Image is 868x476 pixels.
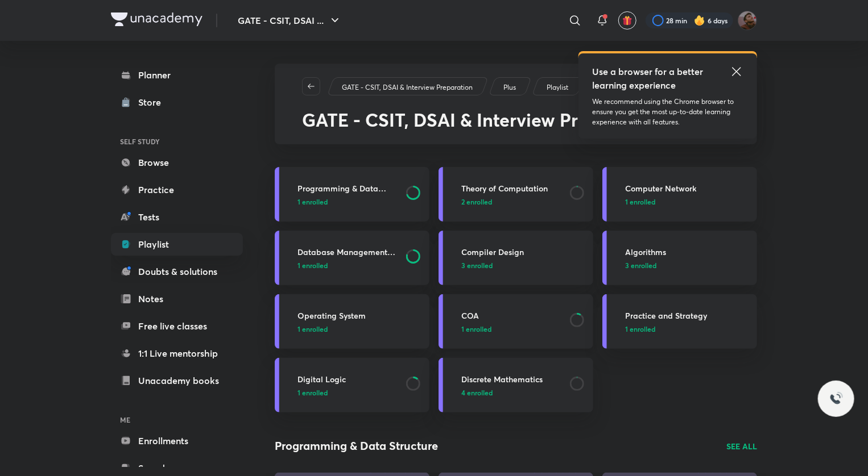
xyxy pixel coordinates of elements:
h3: Computer Network [625,182,750,194]
a: Doubts & solutions [111,260,243,283]
h3: Digital Logic [297,373,399,385]
span: 1 enrolled [297,260,328,270]
a: COA1 enrolled [439,294,593,349]
span: 1 enrolled [625,324,655,334]
h6: ME [111,410,243,429]
h3: Theory of Computation [461,182,563,194]
h3: Database Management System [297,246,399,258]
a: Digital Logic1 enrolled [275,358,429,412]
h3: COA [461,310,563,321]
span: GATE - CSIT, DSAI & Interview Preparation CS & IT [302,107,728,132]
a: Plus [502,82,518,93]
span: 3 enrolled [625,260,656,270]
h3: Programming & Data Structure [297,182,399,194]
a: Computer Network1 enrolled [602,167,757,222]
p: Plus [503,82,516,93]
button: avatar [618,11,636,30]
a: Notes [111,287,243,310]
h6: SELF STUDY [111,132,243,151]
button: GATE - CSIT, DSAI ... [231,9,349,32]
div: Store [138,95,168,109]
a: Planner [111,64,243,86]
a: Unacademy books [111,369,243,392]
a: Enrollments [111,429,243,452]
span: 4 enrolled [461,387,493,398]
img: Suryansh Singh [738,11,757,30]
img: streak [694,15,705,26]
a: 1:1 Live mentorship [111,342,243,365]
span: 2 enrolled [461,197,492,207]
p: GATE - CSIT, DSAI & Interview Preparation [342,82,473,93]
h3: Operating System [297,310,423,321]
h3: Algorithms [625,246,750,258]
a: Algorithms3 enrolled [602,231,757,285]
a: Programming & Data Structure1 enrolled [275,167,429,222]
img: ttu [829,392,843,406]
a: Tests [111,206,243,228]
h3: Practice and Strategy [625,310,750,321]
a: Theory of Computation2 enrolled [439,167,593,222]
a: Browse [111,151,243,174]
a: Practice and Strategy1 enrolled [602,294,757,349]
a: Company Logo [111,12,202,29]
a: SEE ALL [726,440,757,452]
a: Discrete Mathematics4 enrolled [439,358,593,412]
span: 1 enrolled [297,387,328,398]
a: Practice [111,178,243,201]
a: Compiler Design3 enrolled [439,231,593,285]
a: Free live classes [111,315,243,337]
a: Store [111,91,243,114]
a: Database Management System1 enrolled [275,231,429,285]
span: 1 enrolled [297,324,328,334]
span: 1 enrolled [297,197,328,207]
h3: Compiler Design [461,246,586,258]
a: GATE - CSIT, DSAI & Interview Preparation [340,82,475,93]
span: 1 enrolled [461,324,491,334]
h3: Discrete Mathematics [461,373,563,385]
h2: Programming & Data Structure [275,437,438,454]
p: Playlist [547,82,568,93]
p: We recommend using the Chrome browser to ensure you get the most up-to-date learning experience w... [592,97,743,127]
a: Operating System1 enrolled [275,294,429,349]
a: Playlist [545,82,571,93]
a: Playlist [111,233,243,256]
h5: Use a browser for a better learning experience [592,65,705,92]
span: 3 enrolled [461,260,493,270]
img: avatar [622,15,633,26]
span: 1 enrolled [625,197,655,207]
img: Company Logo [111,12,202,26]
